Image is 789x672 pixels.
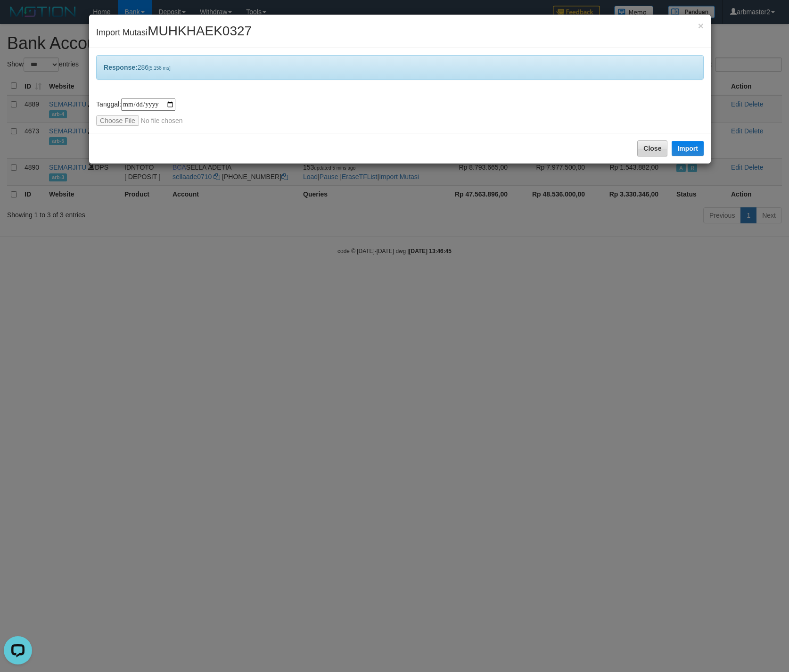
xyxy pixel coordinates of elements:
button: Close [637,140,667,156]
button: Open LiveChat chat widget [4,4,32,32]
button: Close [698,21,704,31]
button: Import [672,141,704,156]
div: 286 [96,55,704,80]
span: MUHKHAEK0327 [148,24,252,38]
span: Import Mutasi [96,28,252,37]
span: [5,158 ms] [148,66,171,71]
b: Response: [104,64,138,71]
div: Tanggal: [96,98,704,126]
span: × [698,20,704,31]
